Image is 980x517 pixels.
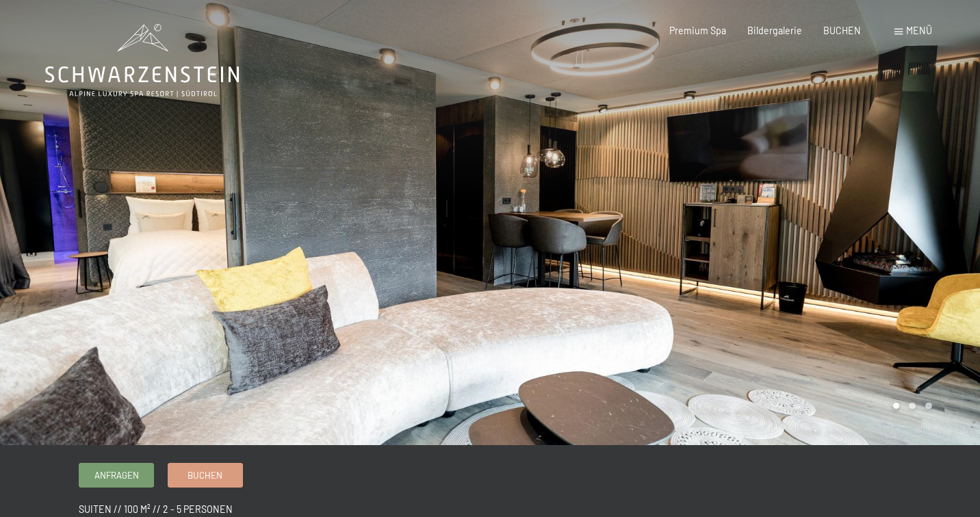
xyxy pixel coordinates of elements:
a: Buchen [168,464,242,486]
span: Suiten // 100 m² // 2 - 5 Personen [79,503,233,515]
a: Anfragen [79,464,153,486]
a: Bildergalerie [747,25,802,36]
a: BUCHEN [823,25,861,36]
span: Buchen [188,469,222,481]
span: Anfragen [94,469,139,481]
span: Menü [906,25,932,36]
a: Premium Spa [669,25,726,36]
